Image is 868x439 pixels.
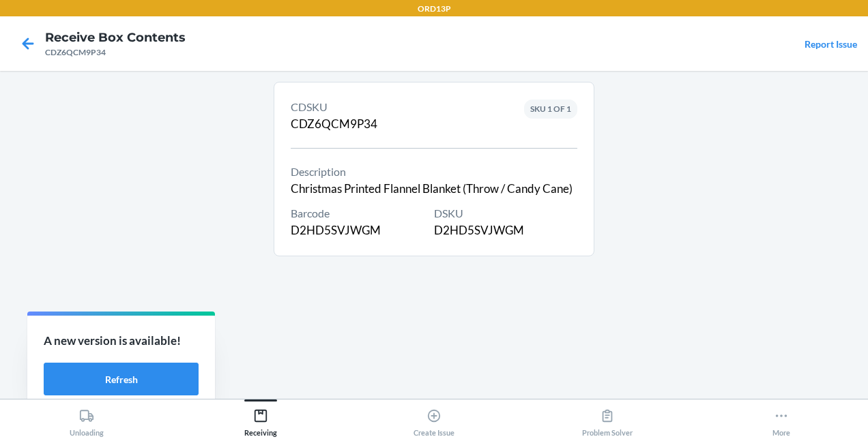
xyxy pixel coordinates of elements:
button: More [695,399,868,437]
div: Christmas Printed Flannel Blanket (Throw / Candy Cane) [291,164,573,198]
button: Problem Solver [521,399,694,437]
div: CDZ6QCM9P34 [45,46,186,59]
div: CDZ6QCM9P34 [291,99,377,133]
div: Unloading [70,403,104,437]
div: D2HD5SVJWGM [291,205,434,239]
span: Description [291,164,573,180]
div: Create Issue [414,403,454,437]
div: D2HD5SVJWGM [434,205,577,239]
button: Create Issue [347,399,521,437]
p: ORD13P [418,3,451,15]
a: Report Issue [805,38,857,50]
div: More [772,403,790,437]
span: DSKU [434,205,577,222]
div: Receiving [244,403,277,437]
span: CDSKU [291,99,377,115]
button: Receiving [173,399,347,437]
p: A new version is available! [44,332,199,350]
h4: Receive Box Contents [45,29,186,46]
span: Barcode [291,205,434,222]
div: Problem Solver [582,403,633,437]
button: Refresh [44,363,199,395]
p: SKU 1 OF 1 [530,103,571,115]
